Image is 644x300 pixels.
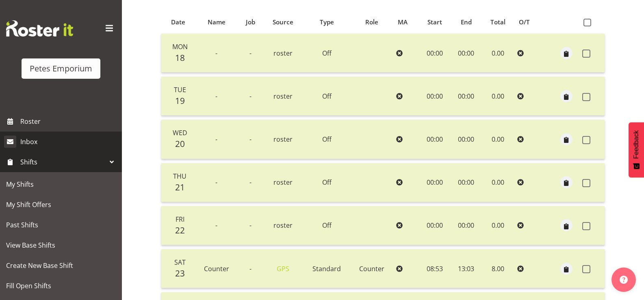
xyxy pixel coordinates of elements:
span: Start [427,17,442,27]
td: 0.00 [481,206,514,245]
span: MA [398,17,408,27]
td: 00:00 [451,120,481,159]
span: - [249,92,252,101]
span: Past Shifts [6,219,116,231]
span: - [215,221,217,230]
span: 23 [175,268,185,279]
span: O/T [519,17,530,27]
td: 0.00 [481,34,514,73]
span: - [215,178,217,187]
span: roster [273,221,293,230]
td: 00:00 [418,34,451,73]
span: My Shift Offers [6,199,116,211]
span: End [461,17,472,27]
span: Roster [20,115,118,127]
span: Tue [174,85,186,94]
span: Create New Base Shift [6,259,116,272]
a: My Shifts [2,174,120,194]
span: roster [273,178,293,187]
a: View Base Shifts [2,235,120,255]
td: 0.00 [481,120,514,159]
div: Petes Emporium [30,63,92,75]
span: Name [208,17,226,27]
span: Job [246,17,255,27]
td: 00:00 [418,163,451,202]
span: Sat [174,258,186,267]
a: My Shift Offers [2,194,120,215]
span: Total [490,17,505,27]
span: - [249,135,252,144]
span: Wed [173,128,187,137]
span: 19 [175,95,185,106]
td: Off [303,77,350,116]
span: Mon [172,42,188,51]
span: Feedback [633,130,640,159]
td: 00:00 [451,163,481,202]
td: Off [303,163,350,202]
button: Feedback - Show survey [629,122,644,177]
span: 21 [175,181,185,193]
a: Fill Open Shifts [2,276,120,296]
span: 22 [175,224,185,236]
span: roster [273,49,293,58]
td: 8.00 [481,249,514,288]
td: Standard [303,249,350,288]
a: Create New Base Shift [2,255,120,276]
img: help-xxl-2.png [620,276,628,284]
span: 20 [175,138,185,149]
span: roster [273,135,293,144]
img: Rosterit website logo [6,20,73,37]
td: Off [303,34,350,73]
td: 00:00 [451,77,481,116]
span: roster [273,92,293,101]
span: Date [171,17,185,27]
span: Counter [204,264,229,273]
span: Fri [176,215,184,224]
span: My Shifts [6,178,116,190]
span: - [215,92,217,101]
td: 08:53 [418,249,451,288]
td: 00:00 [451,206,481,245]
td: 0.00 [481,163,514,202]
span: Type [320,17,334,27]
td: 00:00 [418,77,451,116]
a: GPS [277,264,289,273]
span: - [249,264,252,273]
a: Past Shifts [2,215,120,235]
span: - [215,49,217,58]
span: Inbox [20,136,118,148]
td: 0.00 [481,77,514,116]
span: 18 [175,52,185,63]
td: 00:00 [418,120,451,159]
span: - [215,135,217,144]
span: Source [273,17,293,27]
span: - [249,221,252,230]
td: 00:00 [418,206,451,245]
span: Thu [173,172,186,181]
span: Shifts [20,156,106,168]
span: Role [365,17,378,27]
span: View Base Shifts [6,239,116,251]
span: - [249,49,252,58]
td: 00:00 [451,34,481,73]
span: Counter [359,264,384,273]
td: Off [303,120,350,159]
span: - [249,178,252,187]
td: Off [303,206,350,245]
td: 13:03 [451,249,481,288]
span: Fill Open Shifts [6,280,116,292]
